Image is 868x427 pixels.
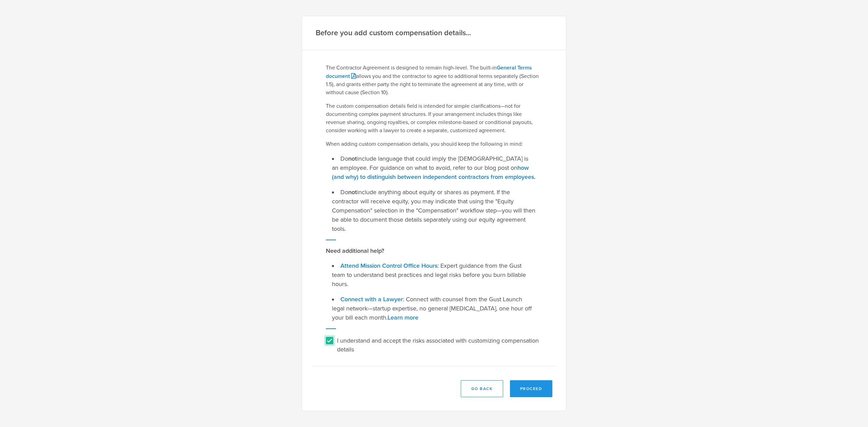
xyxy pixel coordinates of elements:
a: Attend Mission Control Office Hours [340,262,437,269]
strong: not [348,188,357,196]
p: The custom compensation details field is intended for simple clarifications—not for documenting c... [326,102,542,135]
a: Connect with a Lawyer [340,296,403,303]
a: Learn more [388,314,418,321]
li: Do include language that could imply the [DEMOGRAPHIC_DATA] is an employee. For guidance on what ... [332,154,536,182]
label: I understand and accept the risks associated with customizing compensation details [337,335,540,354]
li: : Expert guidance from the Gust team to understand best practices and legal risks before you burn... [332,261,536,289]
h2: Before you add custom compensation details... [316,28,471,38]
li: Do include anything about equity or shares as payment. If the contractor will receive equity, you... [332,188,536,233]
h3: Need additional help? [326,246,542,255]
li: : Connect with counsel from the Gust Launch legal network—startup expertise, no general [MEDICAL_... [332,295,536,322]
strong: not [348,155,357,162]
button: Go Back [461,380,503,397]
button: Proceed [510,380,553,397]
p: The Contractor Agreement is designed to remain high-level. The built-in allows you and the contra... [326,64,542,97]
p: When adding custom compensation details, you should keep the following in mind: [326,140,542,148]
